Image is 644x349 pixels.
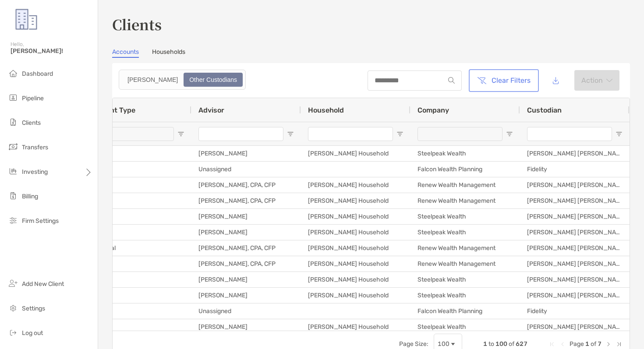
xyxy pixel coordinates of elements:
[509,340,514,348] span: of
[191,272,301,287] div: [PERSON_NAME]
[410,177,520,193] div: Renew Wealth Management
[198,127,283,141] input: Advisor Filter Input
[191,240,301,256] div: [PERSON_NAME], CPA, CFP
[410,193,520,208] div: Renew Wealth Management
[22,119,41,127] span: Clients
[191,177,301,193] div: [PERSON_NAME], CPA, CFP
[11,4,42,35] img: Zoe Logo
[410,146,520,161] div: Steelpeak Wealth
[520,162,630,177] div: Fidelity
[301,177,410,193] div: [PERSON_NAME] Household
[287,130,294,137] button: Open Filter Menu
[410,256,520,271] div: Renew Wealth Management
[191,256,301,271] div: [PERSON_NAME], CPA, CFP
[8,166,18,176] img: investing icon
[495,340,507,348] span: 100
[191,146,301,161] div: [PERSON_NAME]
[198,106,224,114] span: Advisor
[112,14,630,34] h3: Clients
[8,215,18,226] img: firm-settings icon
[410,225,520,240] div: Steelpeak Wealth
[520,177,630,193] div: [PERSON_NAME] [PERSON_NAME]
[574,70,619,91] button: Actionarrow
[559,341,566,348] div: Previous Page
[82,146,191,161] div: Default
[410,162,520,177] div: Falcon Wealth Planning
[520,303,630,319] div: Fidelity
[516,340,527,348] span: 627
[438,340,449,348] div: 100
[570,340,584,348] span: Page
[410,209,520,224] div: Steelpeak Wealth
[8,141,18,152] img: transfers icon
[410,288,520,303] div: Steelpeak Wealth
[591,340,596,348] span: of
[22,168,48,176] span: Investing
[520,240,630,256] div: [PERSON_NAME] [PERSON_NAME]
[191,303,301,319] div: Unassigned
[8,92,18,103] img: pipeline icon
[520,225,630,240] div: [PERSON_NAME] [PERSON_NAME]
[301,319,410,335] div: [PERSON_NAME] Household
[308,106,344,114] span: Household
[399,340,428,348] div: Page Size:
[448,77,455,84] img: input icon
[301,256,410,271] div: [PERSON_NAME] Household
[112,48,139,58] a: Accounts
[191,225,301,240] div: [PERSON_NAME]
[82,177,191,193] div: Default
[520,272,630,287] div: [PERSON_NAME] [PERSON_NAME]
[598,340,602,348] span: 7
[410,303,520,319] div: Falcon Wealth Planning
[8,303,18,313] img: settings icon
[191,162,301,177] div: Unassigned
[548,341,556,348] div: First Page
[22,144,48,151] span: Transfers
[301,225,410,240] div: [PERSON_NAME] Household
[119,70,246,90] div: segmented control
[82,240,191,256] div: Individual
[191,193,301,208] div: [PERSON_NAME], CPA, CFP
[191,288,301,303] div: [PERSON_NAME]
[177,130,184,137] button: Open Filter Menu
[506,130,513,137] button: Open Filter Menu
[123,74,183,86] div: Zoe
[483,340,487,348] span: 1
[527,127,612,141] input: Custodian Filter Input
[82,193,191,208] div: Default
[22,70,53,78] span: Dashboard
[606,78,612,83] img: arrow
[152,48,185,58] a: Households
[396,130,403,137] button: Open Filter Menu
[488,340,494,348] span: to
[301,209,410,224] div: [PERSON_NAME] Household
[22,95,44,102] span: Pipeline
[585,340,589,348] span: 1
[8,68,18,78] img: dashboard icon
[410,272,520,287] div: Steelpeak Wealth
[8,117,18,127] img: clients icon
[22,280,64,288] span: Add New Client
[471,71,537,90] button: Clear Filters
[520,319,630,335] div: [PERSON_NAME] [PERSON_NAME]
[301,193,410,208] div: [PERSON_NAME] Household
[308,127,393,141] input: Household Filter Input
[22,193,38,200] span: Billing
[22,305,45,312] span: Settings
[184,74,242,86] div: Other Custodians
[301,146,410,161] div: [PERSON_NAME] Household
[191,209,301,224] div: [PERSON_NAME]
[82,162,191,177] div: Default
[616,130,623,137] button: Open Filter Menu
[520,256,630,271] div: [PERSON_NAME] [PERSON_NAME]
[301,240,410,256] div: [PERSON_NAME] Household
[410,240,520,256] div: Renew Wealth Management
[8,190,18,201] img: billing icon
[520,288,630,303] div: [PERSON_NAME] [PERSON_NAME]
[520,209,630,224] div: [PERSON_NAME] [PERSON_NAME]
[520,146,630,161] div: [PERSON_NAME] [PERSON_NAME]
[527,106,562,114] span: Custodian
[8,278,18,289] img: add_new_client icon
[191,319,301,335] div: [PERSON_NAME]
[301,288,410,303] div: [PERSON_NAME] Household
